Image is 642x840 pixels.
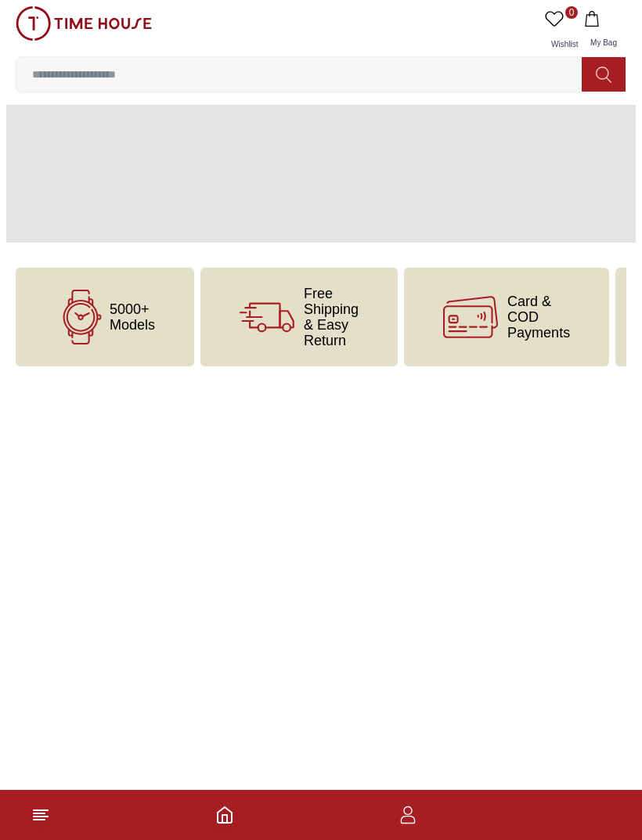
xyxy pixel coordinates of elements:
span: Wishlist [545,40,584,49]
span: 5000+ Models [110,301,155,333]
span: My Bag [584,38,623,47]
button: My Bag [581,6,626,56]
span: Free Shipping & Easy Return [304,286,359,348]
a: Home [215,806,234,824]
span: 0 [565,6,578,19]
a: 0Wishlist [542,6,581,56]
img: ... [16,6,152,41]
span: Card & COD Payments [507,294,570,341]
